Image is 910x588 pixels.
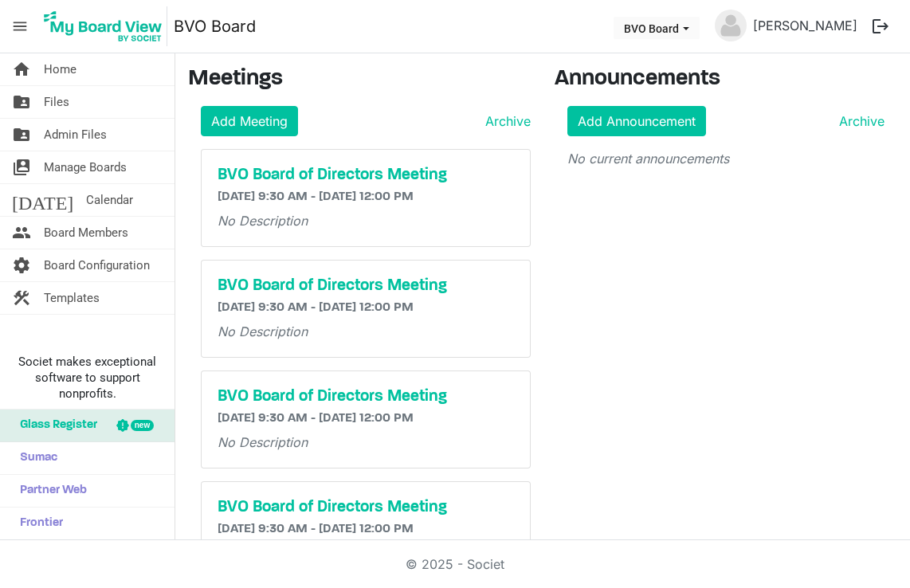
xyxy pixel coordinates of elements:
[218,166,514,185] a: BVO Board of Directors Meeting
[201,106,298,136] a: Add Meeting
[218,300,514,316] h6: [DATE] 9:30 AM - [DATE] 12:00 PM
[218,387,514,406] a: BVO Board of Directors Meeting
[12,508,63,539] span: Frontier
[864,10,897,43] button: logout
[218,211,514,230] p: No Description
[5,11,35,41] span: menu
[479,112,531,131] a: Archive
[12,151,31,183] span: switch_account
[174,10,256,42] a: BVO Board
[44,217,128,249] span: Board Members
[12,86,31,118] span: folder_shared
[218,433,514,452] p: No Description
[567,149,885,168] p: No current announcements
[12,410,97,441] span: Glass Register
[12,217,31,249] span: people
[12,119,31,151] span: folder_shared
[44,119,107,151] span: Admin Files
[188,66,531,93] h3: Meetings
[44,282,100,314] span: Templates
[555,66,897,93] h3: Announcements
[44,86,69,118] span: Files
[39,6,167,46] img: My Board View Logo
[12,53,31,85] span: home
[44,53,76,85] span: Home
[12,184,73,216] span: [DATE]
[218,276,514,296] a: BVO Board of Directors Meeting
[218,190,514,205] h6: [DATE] 9:30 AM - [DATE] 12:00 PM
[218,411,514,426] h6: [DATE] 9:30 AM - [DATE] 12:00 PM
[12,442,57,474] span: Sumac
[567,106,706,136] a: Add Announcement
[12,475,87,507] span: Partner Web
[218,498,514,517] a: BVO Board of Directors Meeting
[218,322,514,341] p: No Description
[218,522,514,537] h6: [DATE] 9:30 AM - [DATE] 12:00 PM
[12,249,31,281] span: settings
[833,112,885,131] a: Archive
[39,6,174,46] a: My Board View Logo
[44,151,127,183] span: Manage Boards
[44,249,150,281] span: Board Configuration
[7,354,167,402] span: Societ makes exceptional software to support nonprofits.
[131,420,154,431] div: new
[715,10,747,41] img: no-profile-picture.svg
[12,282,31,314] span: construction
[747,10,864,41] a: [PERSON_NAME]
[86,184,133,216] span: Calendar
[614,17,700,39] button: BVO Board dropdownbutton
[406,556,504,572] a: © 2025 - Societ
